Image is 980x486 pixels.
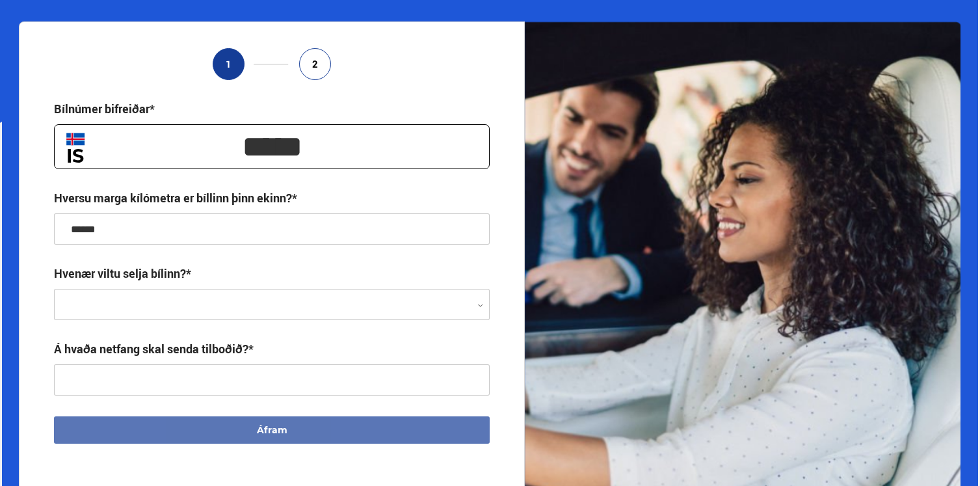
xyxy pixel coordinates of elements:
[54,416,490,444] button: Áfram
[10,5,49,44] button: Opna LiveChat spjallviðmót
[54,190,297,206] div: Hversu marga kílómetra er bíllinn þinn ekinn?*
[54,341,254,357] div: Á hvaða netfang skal senda tilboðið?*
[226,59,232,70] span: 1
[54,101,155,116] div: Bílnúmer bifreiðar*
[312,59,318,70] span: 2
[54,265,191,281] label: Hvenær viltu selja bílinn?*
